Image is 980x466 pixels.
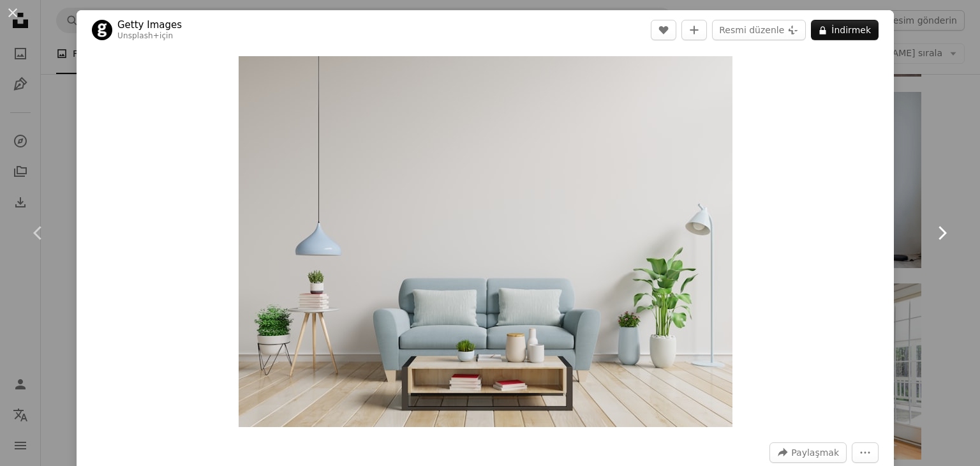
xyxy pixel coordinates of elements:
[117,19,182,31] font: Getty Images
[852,442,879,463] button: Daha Fazla Eylem
[239,56,732,427] button: Bu görüntüyü yakınlaştırın
[769,442,847,463] button: Bu görseli paylaş
[239,56,732,427] img: Ahşap masalı bitkiler ve kanepe bulunan modern iç mekan odası, 3 boyutlu görselleştirme
[651,20,676,40] button: Beğenmek
[160,31,173,40] font: için
[681,20,707,40] button: Koleksiyona Ekle
[811,20,879,40] button: İndirmek
[903,172,980,294] a: Sonraki
[117,19,182,31] a: Getty Images
[712,20,806,40] button: Resmi düzenle
[791,447,839,458] font: Paylaşmak
[92,20,112,40] img: Getty Images'ın profiline git
[831,25,871,35] font: İndirmek
[117,31,160,40] a: Unsplash+
[719,25,784,35] font: Resmi düzenle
